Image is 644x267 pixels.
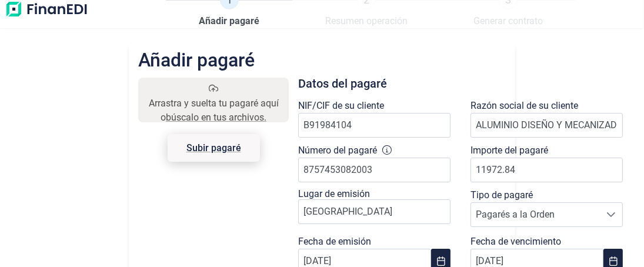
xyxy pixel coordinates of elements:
div: Arrastra y suelta tu pagaré aquí o [143,96,284,125]
label: Fecha de vencimiento [471,235,561,249]
label: Fecha de emisión [298,235,371,249]
label: Lugar de emisión [298,188,370,199]
label: NIF/CIF de su cliente [298,99,384,113]
label: Importe del pagaré [471,143,548,158]
span: Subir pagaré [186,143,241,152]
label: Número del pagaré [298,143,377,158]
span: Añadir pagaré [199,14,259,28]
span: Pagarés a la Orden [471,203,600,226]
h3: Datos del pagaré [298,78,629,89]
label: Tipo de pagaré [471,188,533,202]
span: búscalo en tus archivos. [166,112,266,123]
h2: Añadir pagaré [138,52,506,68]
label: Razón social de su cliente [471,99,578,113]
